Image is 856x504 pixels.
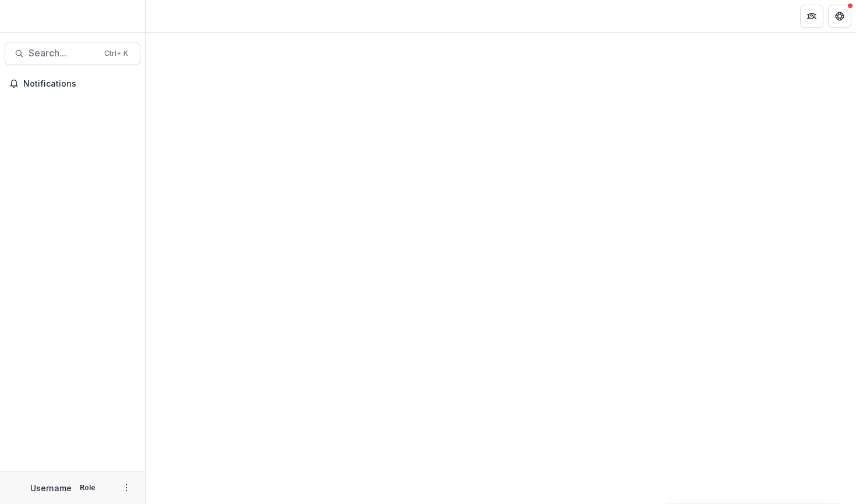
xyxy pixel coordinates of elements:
button: Partners [800,5,823,28]
button: More [119,481,133,495]
p: Username [30,482,72,494]
p: Role [76,482,99,493]
span: Search... [29,48,97,59]
span: Notifications [23,79,136,89]
div: Ctrl + K [102,47,130,60]
button: Search... [5,42,140,65]
button: Get Help [828,5,851,28]
button: Notifications [5,74,140,93]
